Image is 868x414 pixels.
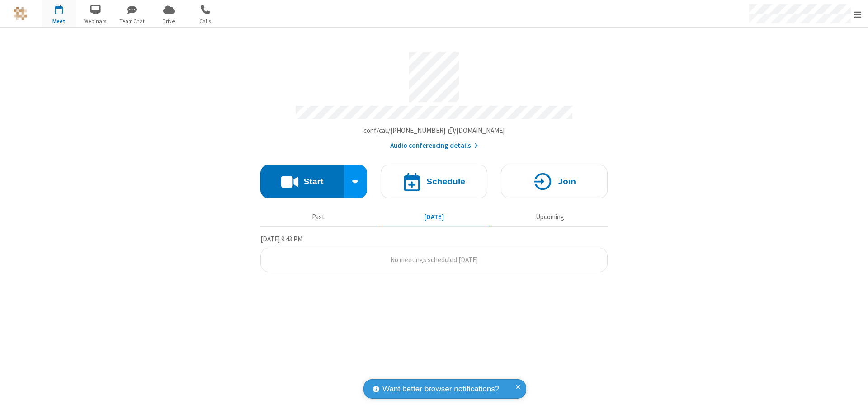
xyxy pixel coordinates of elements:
[381,165,487,198] button: Schedule
[303,177,323,186] h4: Start
[344,165,368,198] div: Start conference options
[79,17,113,25] span: Webinars
[152,17,186,25] span: Drive
[380,208,489,226] button: [DATE]
[189,17,222,25] span: Calls
[260,45,608,151] section: Account details
[115,17,149,25] span: Team Chat
[390,255,478,264] span: No meetings scheduled [DATE]
[382,383,499,395] span: Want better browser notifications?
[390,141,478,151] button: Audio conferencing details
[264,208,373,226] button: Past
[558,177,576,186] h4: Join
[260,235,302,243] span: [DATE] 9:43 PM
[426,177,465,186] h4: Schedule
[14,7,27,20] img: QA Selenium DO NOT DELETE OR CHANGE
[363,126,505,136] button: Copy my meeting room linkCopy my meeting room link
[501,165,608,198] button: Join
[42,17,76,25] span: Meet
[260,165,344,198] button: Start
[363,126,505,135] span: Copy my meeting room link
[260,234,608,273] section: Today's Meetings
[495,208,604,226] button: Upcoming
